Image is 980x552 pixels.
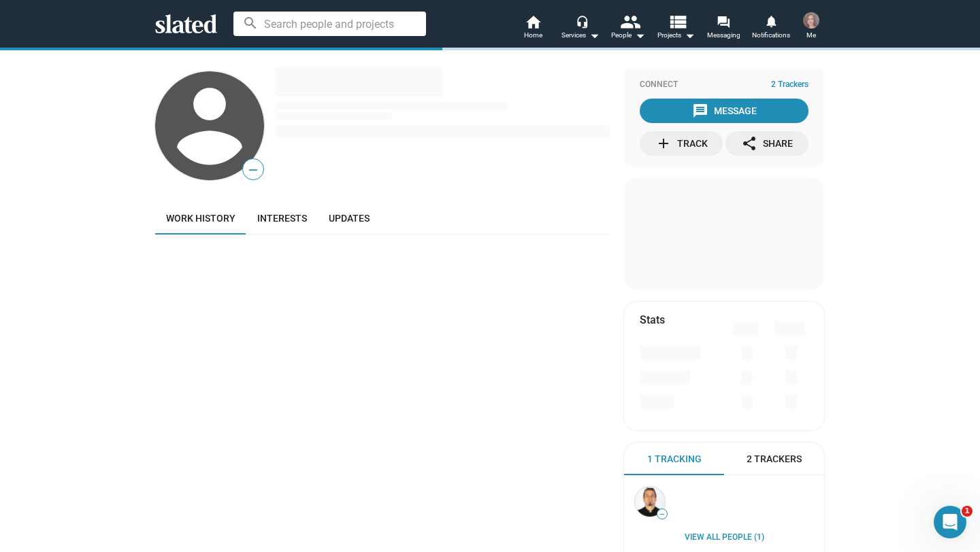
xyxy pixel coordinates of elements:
a: Messaging [700,14,747,44]
span: 2 Trackers [747,453,802,466]
mat-icon: message [692,103,708,119]
a: Updates [318,202,380,235]
div: Track [655,131,708,156]
a: Interests [246,202,318,235]
span: Work history [166,213,235,224]
img: Erman Kaplama [635,487,665,517]
mat-icon: arrow_drop_down [632,27,648,44]
a: Home [509,14,557,44]
a: View all People (1) [685,532,764,543]
mat-icon: add [655,135,672,152]
img: Dilvin Isikli [803,12,819,29]
a: Work history [155,202,246,235]
div: Connect [640,80,808,90]
span: — [243,161,263,179]
mat-card-title: Stats [640,313,665,327]
span: Projects [657,27,695,44]
span: Interests [257,213,307,224]
mat-icon: people [620,12,640,31]
button: People [604,14,652,44]
div: People [611,27,645,44]
mat-icon: view_list [668,12,687,31]
span: 2 Trackers [771,80,808,90]
span: Notifications [752,27,790,44]
input: Search people and projects [233,12,426,36]
button: Share [725,131,808,156]
span: Messaging [707,27,740,44]
button: Message [640,99,808,123]
div: Services [561,27,600,44]
a: Notifications [747,14,795,44]
span: Updates [329,213,370,224]
div: Share [741,131,793,156]
button: Dilvin IsikliMe [795,10,828,45]
mat-icon: notifications [764,14,777,27]
div: Message [692,99,757,123]
span: — [657,511,667,518]
button: Track [640,131,723,156]
span: 1 [962,506,973,517]
mat-icon: headset_mic [576,15,588,27]
span: Home [524,27,542,44]
button: Services [557,14,604,44]
mat-icon: arrow_drop_down [681,27,698,44]
iframe: Intercom live chat [934,506,966,538]
mat-icon: home [525,14,541,30]
mat-icon: forum [717,15,730,28]
mat-icon: share [741,135,757,152]
span: Me [806,27,816,44]
mat-icon: arrow_drop_down [586,27,602,44]
span: 1 Tracking [647,453,702,466]
button: Projects [652,14,700,44]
